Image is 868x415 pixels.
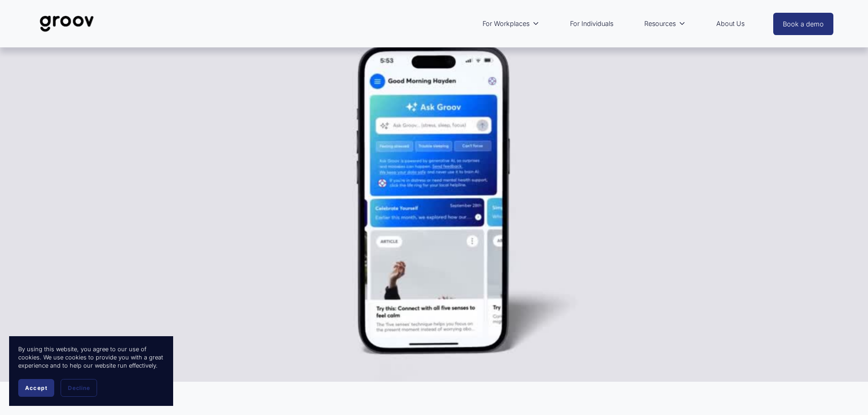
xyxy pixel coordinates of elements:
a: For Individuals [565,13,618,34]
span: Resources [644,18,676,30]
a: folder dropdown [478,13,544,34]
button: Decline [61,379,97,397]
a: folder dropdown [640,13,690,34]
a: Book a demo [773,13,833,35]
img: Groov | Unlock Human Potential at Work and in Life [35,9,99,39]
span: Decline [68,384,90,391]
span: Accept [25,384,47,391]
section: Cookie banner [9,336,173,406]
p: By using this website, you agree to our use of cookies. We use cookies to provide you with a grea... [18,345,164,370]
button: Accept [18,379,54,397]
a: About Us [712,13,749,34]
span: For Workplaces [483,18,529,30]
